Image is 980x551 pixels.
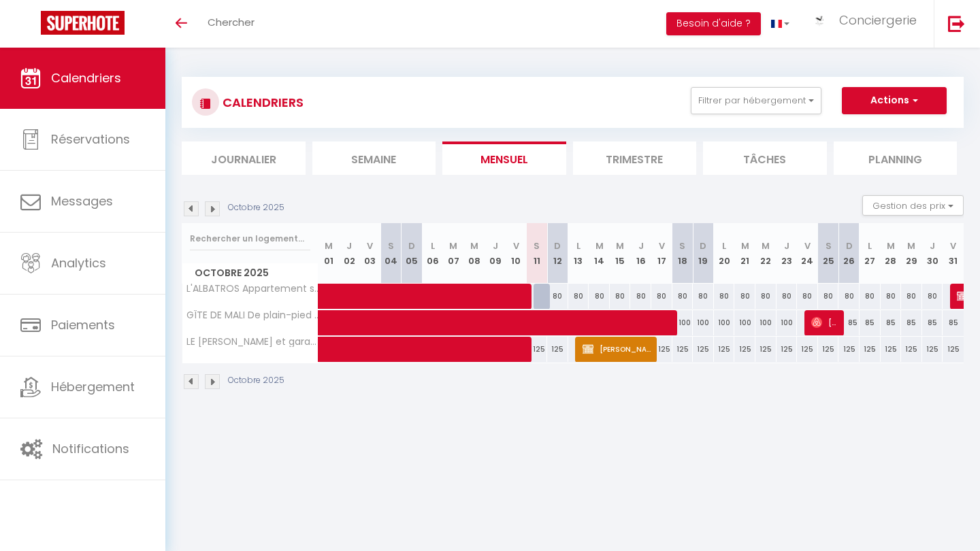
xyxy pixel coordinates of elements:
[804,239,811,252] abbr: V
[703,141,827,175] li: Tâches
[388,239,394,252] abbr: S
[797,223,818,284] th: 24
[422,223,443,284] th: 06
[589,223,610,284] th: 14
[41,11,125,35] img: Super Booking
[810,14,830,28] img: ...
[339,223,360,284] th: 02
[51,254,106,271] span: Analytics
[346,239,352,252] abbr: J
[943,310,964,335] div: 85
[834,141,958,175] li: Planning
[672,223,693,284] th: 18
[950,239,956,252] abbr: V
[184,310,321,320] span: GÎTE DE MALI De plain-pied avec jardin privatif
[818,284,839,309] div: 80
[887,239,895,252] abbr: M
[714,284,735,309] div: 80
[51,378,135,395] span: Hébergement
[651,223,672,284] th: 17
[826,239,832,252] abbr: S
[534,239,540,252] abbr: S
[714,223,735,284] th: 20
[881,223,902,284] th: 28
[700,239,706,252] abbr: D
[901,337,922,362] div: 125
[672,337,693,362] div: 125
[554,239,561,252] abbr: D
[182,263,318,283] span: Octobre 2025
[784,239,789,252] abbr: J
[449,239,457,252] abbr: M
[734,223,755,284] th: 21
[638,239,644,252] abbr: J
[838,223,860,284] th: 26
[679,239,685,252] abbr: S
[51,69,121,86] span: Calendriers
[228,201,284,214] p: Octobre 2025
[672,284,693,309] div: 80
[493,239,498,252] abbr: J
[318,223,340,284] th: 01
[431,239,435,252] abbr: L
[838,284,860,309] div: 80
[722,239,726,252] abbr: L
[513,239,519,252] abbr: V
[312,141,436,175] li: Semaine
[922,310,943,335] div: 85
[443,223,464,284] th: 07
[901,223,922,284] th: 29
[943,223,964,284] th: 31
[506,223,527,284] th: 10
[583,336,653,362] span: [PERSON_NAME]
[881,310,902,335] div: 85
[659,239,665,252] abbr: V
[901,284,922,309] div: 80
[714,337,735,362] div: 125
[651,284,672,309] div: 80
[901,310,922,335] div: 85
[219,87,304,118] h3: CALENDRIERS
[666,12,761,35] button: Besoin d'aide ?
[797,337,818,362] div: 125
[691,87,821,114] button: Filtrer par hébergement
[755,337,777,362] div: 125
[862,195,964,216] button: Gestion des prix
[651,337,672,362] div: 125
[526,223,547,284] th: 11
[762,239,770,252] abbr: M
[868,239,872,252] abbr: L
[777,223,798,284] th: 23
[734,284,755,309] div: 80
[182,141,306,175] li: Journalier
[907,239,915,252] abbr: M
[797,284,818,309] div: 80
[860,310,881,335] div: 85
[811,310,839,335] span: [PERSON_NAME]
[464,223,485,284] th: 08
[190,227,310,251] input: Rechercher un logement...
[693,223,714,284] th: 19
[860,337,881,362] div: 125
[610,223,631,284] th: 15
[922,223,943,284] th: 30
[839,12,917,29] span: Conciergerie
[52,440,129,457] span: Notifications
[922,337,943,362] div: 125
[930,239,935,252] abbr: J
[948,15,965,32] img: logout
[380,223,402,284] th: 04
[846,239,853,252] abbr: D
[470,239,478,252] abbr: M
[547,223,568,284] th: 12
[777,337,798,362] div: 125
[573,141,697,175] li: Trimestre
[360,223,381,284] th: 03
[693,337,714,362] div: 125
[51,316,115,333] span: Paiements
[818,337,839,362] div: 125
[367,239,373,252] abbr: V
[51,193,113,210] span: Messages
[208,15,255,29] span: Chercher
[51,131,130,148] span: Réservations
